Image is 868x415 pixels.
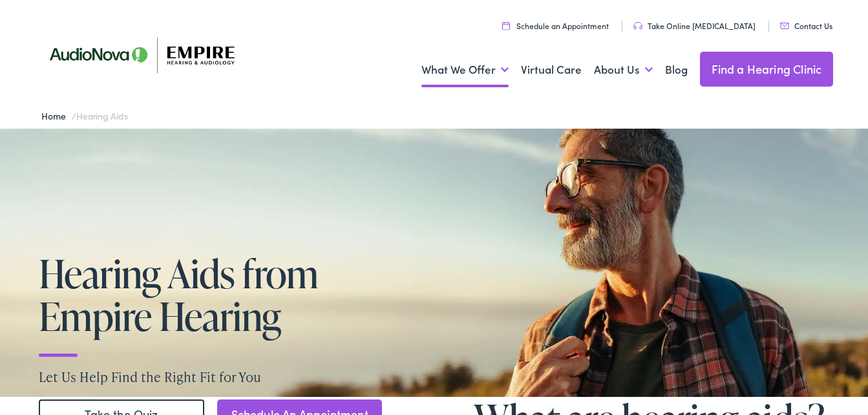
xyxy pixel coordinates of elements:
[76,109,127,122] span: Hearing Aids
[41,109,127,122] span: /
[700,52,834,87] a: Find a Hearing Clinic
[39,367,829,387] p: Let Us Help Find the Right Fit for You
[41,109,72,122] a: Home
[633,22,642,30] img: utility icon
[633,20,756,31] a: Take Online [MEDICAL_DATA]
[521,46,582,94] a: Virtual Care
[421,46,509,94] a: What We Offer
[780,20,832,31] a: Contact Us
[502,20,609,31] a: Schedule an Appointment
[780,23,789,29] img: utility icon
[502,21,510,30] img: utility icon
[665,46,688,94] a: Blog
[594,46,653,94] a: About Us
[39,252,432,337] h1: Hearing Aids from Empire Hearing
